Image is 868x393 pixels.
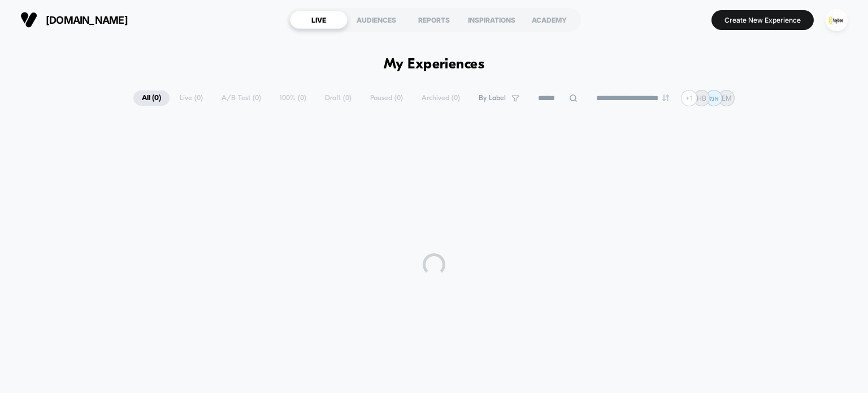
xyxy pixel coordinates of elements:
button: [DOMAIN_NAME] [17,11,131,29]
div: + 1 [681,90,697,106]
img: end [662,94,669,101]
img: ppic [826,9,848,31]
p: אמ [710,94,719,102]
div: REPORTS [405,11,463,29]
span: [DOMAIN_NAME] [46,14,128,26]
div: ACADEMY [520,11,578,29]
img: Visually logo [20,11,37,28]
div: INSPIRATIONS [463,11,520,29]
p: HB [697,94,706,102]
p: EM [722,94,732,102]
div: LIVE [290,11,348,29]
button: Create New Experience [711,10,814,30]
h1: My Experiences [384,57,485,73]
span: By Label [479,94,506,102]
button: ppic [822,8,851,32]
span: All ( 0 ) [133,90,170,106]
div: AUDIENCES [348,11,405,29]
